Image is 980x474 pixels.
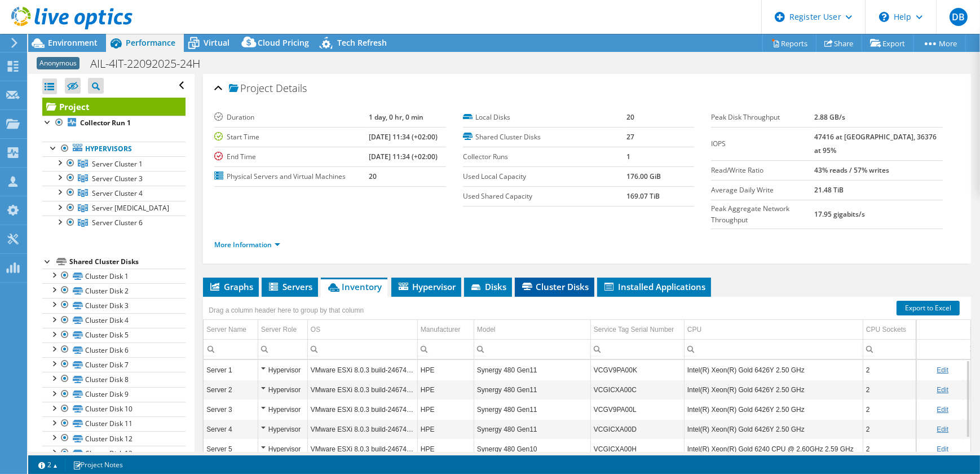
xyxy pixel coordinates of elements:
[463,131,627,143] label: Shared Cluster Disks
[937,386,948,394] a: Edit
[463,112,627,123] label: Local Disks
[684,320,863,340] td: CPU Column
[463,171,627,182] label: Used Local Capacity
[48,37,98,48] span: Environment
[42,116,186,130] a: Collector Run 1
[603,281,705,292] span: Installed Applications
[42,216,186,230] a: Server Cluster 6
[937,366,948,374] a: Edit
[474,380,590,400] td: Column Model, Value Synergy 480 Gen11
[42,98,186,116] a: Project
[417,400,474,419] td: Column Manufacturer, Value HPE
[815,185,844,195] b: 21.48 TiB
[42,269,186,283] a: Cluster Disk 1
[815,209,866,219] b: 17.95 gigabits/s
[307,400,417,419] td: Column OS, Value VMware ESXi 8.0.3 build-24674464
[815,112,846,122] b: 2.88 GB/s
[258,339,307,359] td: Column Server Role, Filter cell
[463,151,627,163] label: Collector Runs
[229,83,273,94] span: Project
[863,320,916,340] td: CPU Sockets Column
[417,439,474,459] td: Column Manufacturer, Value HPE
[85,58,218,70] h1: AIL-4IT-22092025-24H
[204,37,229,48] span: Virtual
[261,403,304,416] div: Hypervisor
[627,152,631,161] b: 1
[897,301,960,315] a: Export to Excel
[307,419,417,439] td: Column OS, Value VMware ESXi 8.0.3 build-24674464
[950,8,968,26] span: DB
[261,442,304,456] div: Hypervisor
[65,458,131,472] a: Project Notes
[684,439,863,459] td: Column CPU, Value Intel(R) Xeon(R) Gold 6240 CPU @ 2.60GHz 2.59 GHz
[863,400,916,419] td: Column CPU Sockets, Value 2
[477,323,496,336] div: Model
[627,112,635,122] b: 20
[42,156,186,171] a: Server Cluster 1
[258,419,307,439] td: Column Server Role, Value Hypervisor
[590,320,684,340] td: Service Tag Serial Number Column
[474,439,590,459] td: Column Model, Value Synergy 480 Gen10
[261,363,304,377] div: Hypervisor
[326,281,382,292] span: Inventory
[42,402,186,416] a: Cluster Disk 10
[684,380,863,400] td: Column CPU, Value Intel(R) Xeon(R) Gold 6426Y 2.50 GHz
[463,191,627,202] label: Used Shared Capacity
[92,203,169,213] span: Server [MEDICAL_DATA]
[92,174,143,183] span: Server Cluster 3
[470,281,506,292] span: Disks
[590,400,684,419] td: Column Service Tag Serial Number, Value VCGV9PA00L
[307,439,417,459] td: Column OS, Value VMware ESXi 8.0.3 build-24674464
[711,165,814,176] label: Read/Write Ratio
[42,372,186,387] a: Cluster Disk 8
[204,320,258,340] td: Server Name Column
[307,339,417,359] td: Column OS, Filter cell
[687,323,701,336] div: CPU
[209,281,253,292] span: Graphs
[258,380,307,400] td: Column Server Role, Value Hypervisor
[913,34,966,52] a: More
[711,138,814,150] label: IOPS
[590,439,684,459] td: Column Service Tag Serial Number, Value VCGICXA00H
[42,431,186,446] a: Cluster Disk 12
[261,323,297,336] div: Server Role
[711,185,814,196] label: Average Daily Write
[684,360,863,380] td: Column CPU, Value Intel(R) Xeon(R) Gold 6426Y 2.50 GHz
[590,360,684,380] td: Column Service Tag Serial Number, Value VCGV9PA00K
[307,360,417,380] td: Column OS, Value VMware ESXi 8.0.3 build-24674464
[37,57,80,69] span: Anonymous
[816,34,862,52] a: Share
[369,172,377,181] b: 20
[337,37,387,48] span: Tech Refresh
[80,118,131,128] b: Collector Run 1
[937,406,948,414] a: Edit
[214,151,368,163] label: End Time
[594,323,674,336] div: Service Tag Serial Number
[307,320,417,340] td: OS Column
[879,12,889,22] svg: \n
[126,37,175,48] span: Performance
[815,132,937,155] b: 47416 at [GEOGRAPHIC_DATA], 36376 at 95%
[261,383,304,397] div: Hypervisor
[863,339,916,359] td: Column CPU Sockets, Filter cell
[204,419,258,439] td: Column Server Name, Value Server 4
[627,191,660,201] b: 169.07 TiB
[42,142,186,156] a: Hypervisors
[42,387,186,402] a: Cluster Disk 9
[214,240,280,249] a: More Information
[417,339,474,359] td: Column Manufacturer, Filter cell
[30,458,65,472] a: 2
[369,152,438,161] b: [DATE] 11:34 (+02:00)
[863,380,916,400] td: Column CPU Sockets, Value 2
[311,323,320,336] div: OS
[863,360,916,380] td: Column CPU Sockets, Value 2
[417,380,474,400] td: Column Manufacturer, Value HPE
[627,172,661,181] b: 176.00 GiB
[42,343,186,357] a: Cluster Disk 6
[258,37,309,48] span: Cloud Pricing
[204,380,258,400] td: Column Server Name, Value Server 2
[684,400,863,419] td: Column CPU, Value Intel(R) Xeon(R) Gold 6426Y 2.50 GHz
[42,416,186,431] a: Cluster Disk 11
[417,360,474,380] td: Column Manufacturer, Value HPE
[204,339,258,359] td: Column Server Name, Filter cell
